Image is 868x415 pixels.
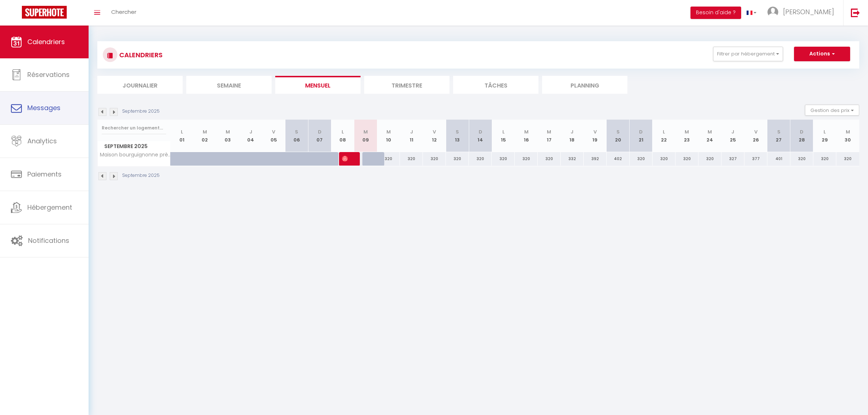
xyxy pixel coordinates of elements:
li: Mensuel [275,76,361,94]
div: 392 [584,152,607,166]
div: 377 [744,152,767,166]
span: Paiements [27,170,62,179]
abbr: L [824,128,826,135]
abbr: M [708,128,712,135]
th: 06 [285,120,308,152]
th: 12 [423,120,446,152]
div: 332 [561,152,584,166]
div: 320 [469,152,492,166]
abbr: D [479,128,482,135]
div: 320 [698,152,721,166]
abbr: L [663,128,665,135]
span: Hébergement [27,203,72,212]
li: Semaine [186,76,272,94]
abbr: J [410,128,413,135]
abbr: M [846,128,850,135]
div: 402 [607,152,630,166]
abbr: J [731,128,734,135]
abbr: M [547,128,551,135]
th: 05 [262,120,285,152]
th: 29 [813,120,836,152]
th: 20 [607,120,630,152]
abbr: V [593,128,597,135]
span: Calendriers [27,37,65,46]
th: 14 [469,120,492,152]
th: 08 [331,120,354,152]
div: 327 [721,152,744,166]
span: Messages [27,103,61,112]
h3: CALENDRIERS [117,47,163,63]
abbr: M [524,128,529,135]
th: 24 [698,120,721,152]
th: 22 [653,120,676,152]
img: logout [851,8,860,17]
th: 30 [836,120,859,152]
th: 26 [744,120,767,152]
span: Réservations [27,70,70,79]
th: 16 [515,120,538,152]
th: 25 [721,120,744,152]
abbr: M [363,128,368,135]
button: Besoin d'aide ? [690,7,741,19]
abbr: V [433,128,436,135]
th: 23 [676,120,698,152]
th: 27 [767,120,790,152]
span: Maison bourguignonne près des vignes et de [GEOGRAPHIC_DATA] [99,152,172,158]
th: 04 [239,120,262,152]
div: 320 [676,152,698,166]
p: Septembre 2025 [122,108,160,115]
abbr: M [226,128,230,135]
abbr: S [456,128,459,135]
span: Analytics [27,136,57,146]
th: 21 [630,120,653,152]
li: Planning [542,76,627,94]
th: 28 [790,120,813,152]
th: 13 [446,120,469,152]
abbr: L [342,128,344,135]
span: Septembre 2025 [98,141,170,152]
input: Rechercher un logement... [102,121,166,135]
button: Gestion des prix [805,105,859,116]
span: Notifications [28,236,69,245]
div: 320 [538,152,561,166]
li: Journalier [97,76,183,94]
span: Chercher [111,8,136,16]
div: 320 [630,152,653,166]
th: 17 [538,120,561,152]
th: 02 [193,120,216,152]
span: [PERSON_NAME] [342,152,350,166]
abbr: L [181,128,183,135]
img: Super Booking [22,6,67,19]
th: 09 [354,120,377,152]
div: 320 [400,152,423,166]
li: Trimestre [364,76,449,94]
div: 320 [836,152,859,166]
th: 19 [584,120,607,152]
div: 320 [377,152,400,166]
abbr: J [249,128,252,135]
img: ... [767,7,778,18]
abbr: D [639,128,643,135]
abbr: M [386,128,391,135]
abbr: J [571,128,573,135]
abbr: S [777,128,781,135]
button: Filtrer par hébergement [713,47,783,61]
th: 18 [561,120,584,152]
th: 03 [216,120,239,152]
abbr: D [318,128,322,135]
th: 11 [400,120,423,152]
th: 15 [492,120,515,152]
span: [PERSON_NAME] [783,7,834,16]
div: 320 [813,152,836,166]
abbr: V [754,128,758,135]
div: 320 [492,152,515,166]
th: 01 [171,120,194,152]
abbr: D [800,128,803,135]
abbr: M [203,128,207,135]
abbr: V [272,128,275,135]
div: 320 [423,152,446,166]
li: Tâches [453,76,538,94]
div: 401 [767,152,790,166]
div: 320 [790,152,813,166]
p: Septembre 2025 [122,172,160,179]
